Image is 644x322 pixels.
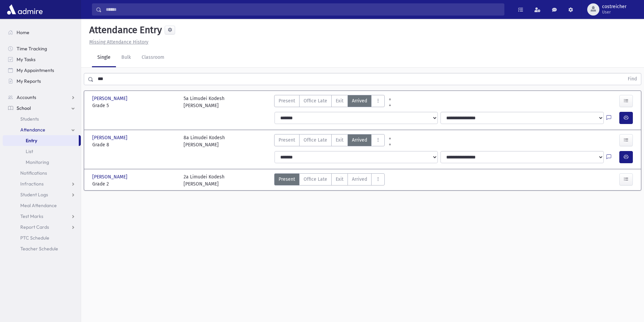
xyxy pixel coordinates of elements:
[87,39,148,45] a: Missing Attendance History
[20,213,43,219] span: Test Marks
[184,95,224,109] div: 5a Limudei Kodesh [PERSON_NAME]
[26,148,33,154] span: List
[92,95,129,102] span: [PERSON_NAME]
[20,202,57,208] span: Meal Attendance
[17,67,54,73] span: My Appointments
[352,137,367,144] span: Arrived
[3,103,81,114] a: School
[274,95,385,109] div: AttTypes
[92,48,116,67] a: Single
[92,141,177,148] span: Grade 8
[17,94,36,100] span: Accounts
[279,97,295,104] span: Present
[3,146,81,157] a: List
[20,116,39,122] span: Students
[17,105,31,111] span: School
[26,138,37,144] span: Entry
[87,24,162,36] h5: Attendance Entry
[279,137,295,144] span: Present
[92,173,129,180] span: [PERSON_NAME]
[3,211,81,222] a: Test Marks
[3,65,81,76] a: My Appointments
[304,137,327,144] span: Office Late
[602,4,626,9] span: costreicher
[17,46,47,52] span: Time Tracking
[116,48,136,67] a: Bulk
[3,243,81,254] a: Teacher Schedule
[20,235,49,241] span: PTC Schedule
[336,97,343,104] span: Exit
[20,192,48,198] span: Student Logs
[336,137,343,144] span: Exit
[92,102,177,109] span: Grade 5
[184,173,224,188] div: 2a Limudei Kodesh [PERSON_NAME]
[304,176,327,183] span: Office Late
[602,9,626,15] span: User
[3,222,81,232] a: Report Cards
[20,224,49,230] span: Report Cards
[20,181,44,187] span: Infractions
[17,29,29,35] span: Home
[20,127,45,133] span: Attendance
[136,48,170,67] a: Classroom
[352,176,367,183] span: Arrived
[3,200,81,211] a: Meal Attendance
[3,189,81,200] a: Student Logs
[3,27,81,38] a: Home
[3,124,81,135] a: Attendance
[274,134,385,148] div: AttTypes
[17,78,41,84] span: My Reports
[92,180,177,188] span: Grade 2
[3,76,81,86] a: My Reports
[3,168,81,178] a: Notifications
[3,114,81,124] a: Students
[26,159,49,165] span: Monitoring
[5,3,44,16] img: AdmirePro
[102,3,504,16] input: Search
[3,157,81,168] a: Monitoring
[336,176,343,183] span: Exit
[3,135,79,146] a: Entry
[184,134,225,148] div: 8a Limudei Kodesh [PERSON_NAME]
[3,232,81,243] a: PTC Schedule
[3,43,81,54] a: Time Tracking
[3,54,81,65] a: My Tasks
[20,246,58,252] span: Teacher Schedule
[304,97,327,104] span: Office Late
[274,173,385,188] div: AttTypes
[3,178,81,189] a: Infractions
[92,134,129,141] span: [PERSON_NAME]
[3,92,81,103] a: Accounts
[352,97,367,104] span: Arrived
[279,176,295,183] span: Present
[20,170,47,176] span: Notifications
[17,56,35,63] span: My Tasks
[89,39,148,45] u: Missing Attendance History
[624,73,641,85] button: Find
